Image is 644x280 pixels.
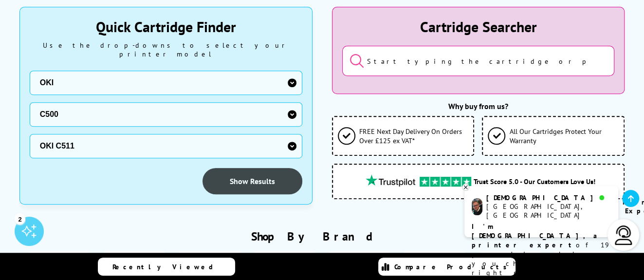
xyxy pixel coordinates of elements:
div: Quick Cartridge Finder [30,17,302,36]
div: Why buy from us? [332,101,625,111]
span: All Our Cartridges Protect Your Warranty [509,127,619,145]
input: Start typing the cartridge or printer's name... [342,46,615,76]
b: I'm [DEMOGRAPHIC_DATA], a printer expert [472,222,600,249]
a: Recently Viewed [98,258,235,276]
img: trustpilot rating [420,177,471,187]
div: Use the drop-downs to select your printer model [30,41,302,58]
a: Compare Products [378,258,515,276]
div: [DEMOGRAPHIC_DATA] [486,193,610,202]
p: of 19 years! I can help you choose the right product [472,222,611,278]
a: Show Results [202,168,302,194]
span: Trust Score 5.0 - Our Customers Love Us! [474,177,595,186]
h2: Shop By Brand [19,229,625,244]
div: Cartridge Searcher [342,17,615,36]
img: user-headset-light.svg [614,225,633,245]
div: 2 [15,213,25,224]
img: chris-livechat.png [472,198,482,215]
span: Recently Viewed [112,262,223,271]
span: FREE Next Day Delivery On Orders Over £125 ex VAT* [359,127,469,145]
img: trustpilot rating [361,174,420,187]
div: [GEOGRAPHIC_DATA], [GEOGRAPHIC_DATA] [486,202,610,220]
span: Compare Products [394,262,512,271]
